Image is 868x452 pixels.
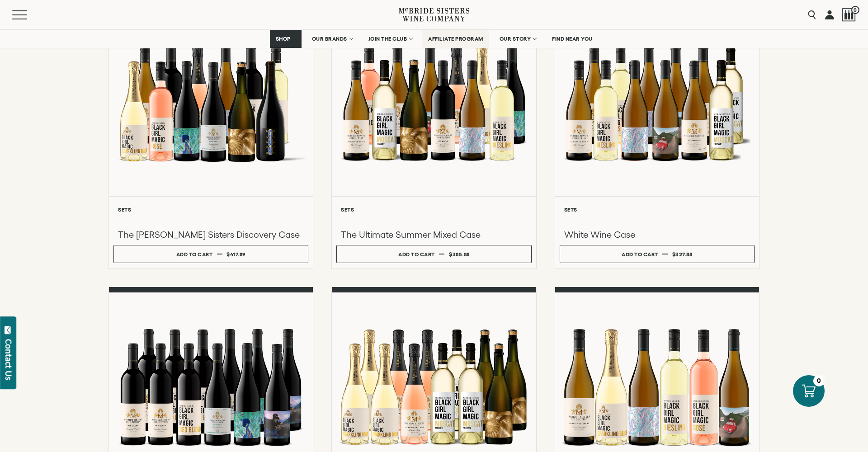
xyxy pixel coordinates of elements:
div: Contact Us [4,339,13,380]
button: Add to cart $327.88 [560,245,755,263]
a: FIND NEAR YOU [546,30,599,48]
span: OUR STORY [500,36,531,42]
a: OUR BRANDS [306,30,358,48]
h6: Sets [341,207,527,212]
h3: White Wine Case [564,229,750,240]
span: $417.89 [226,251,246,257]
div: Add to cart [176,248,213,261]
span: $385.88 [449,251,470,257]
h6: Sets [564,207,750,212]
button: Add to cart $417.89 [113,245,308,263]
a: SHOP [270,30,302,48]
a: Best Seller White Wine Case Sets White Wine Case Add to cart $327.88 [555,2,759,269]
a: OUR STORY [494,30,542,48]
span: JOIN THE CLUB [368,36,407,42]
h3: The Ultimate Summer Mixed Case [341,229,527,240]
span: SHOP [276,36,291,42]
span: 0 [851,6,859,14]
span: OUR BRANDS [312,36,347,42]
a: McBride Sisters Full Set Sets The [PERSON_NAME] Sisters Discovery Case Add to cart $417.89 [108,2,313,269]
div: 0 [813,375,825,386]
h6: Sets [118,207,304,212]
span: FIND NEAR YOU [552,36,593,42]
h3: The [PERSON_NAME] Sisters Discovery Case [118,229,304,240]
a: AFFILIATE PROGRAM [422,30,489,48]
div: Add to cart [622,248,658,261]
button: Add to cart $385.88 [336,245,531,263]
span: $327.88 [672,251,693,257]
a: Best Seller The Ultimate Summer Mixed Case Sets The Ultimate Summer Mixed Case Add to cart $385.88 [331,2,536,269]
div: Add to cart [398,248,435,261]
button: Mobile Menu Trigger [12,10,45,19]
a: JOIN THE CLUB [363,30,418,48]
span: AFFILIATE PROGRAM [428,36,483,42]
